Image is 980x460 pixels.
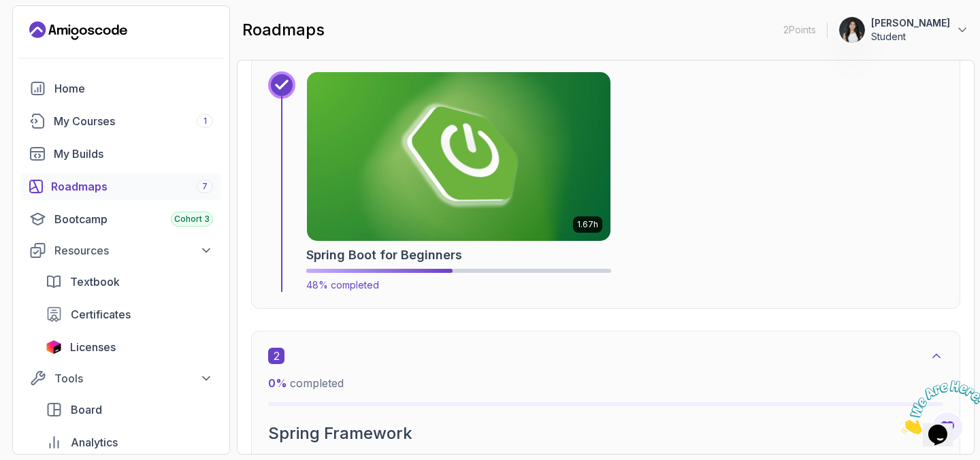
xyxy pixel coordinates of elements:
div: Resources [54,242,213,259]
iframe: chat widget [896,375,980,440]
a: board [37,396,221,423]
span: Licenses [70,339,116,355]
span: Board [71,401,102,418]
div: Home [54,80,213,97]
a: textbook [37,268,221,295]
span: completed [268,376,344,390]
span: Textbook [70,274,120,290]
button: Resources [21,238,221,263]
button: user profile image[PERSON_NAME]Student [838,16,969,44]
h2: Spring Framework [268,423,943,444]
div: Roadmaps [51,178,213,195]
a: analytics [37,429,221,456]
img: user profile image [839,17,865,43]
a: builds [21,140,221,167]
p: Student [871,30,950,44]
div: Bootcamp [54,211,213,227]
a: roadmaps [21,173,221,200]
span: Certificates [71,306,131,323]
img: Chat attention grabber [5,5,90,59]
div: My Courses [54,113,213,129]
h2: roadmaps [242,19,325,41]
div: My Builds [54,146,213,162]
a: Landing page [29,20,127,42]
img: jetbrains icon [46,340,62,354]
span: 1 [203,116,207,127]
a: certificates [37,301,221,328]
img: Spring Boot for Beginners card [299,68,618,245]
a: home [21,75,221,102]
p: 2 Points [783,23,816,37]
a: courses [21,108,221,135]
span: 48% completed [306,279,379,291]
a: licenses [37,333,221,361]
span: Analytics [71,434,118,450]
div: Tools [54,370,213,387]
button: Tools [21,366,221,391]
a: Spring Boot for Beginners card1.67hSpring Boot for Beginners48% completed [306,71,611,292]
p: 1.67h [577,219,598,230]
span: 2 [268,348,284,364]
span: 0 % [268,376,287,390]
span: 7 [202,181,208,192]
a: bootcamp [21,206,221,233]
p: [PERSON_NAME] [871,16,950,30]
span: Cohort 3 [174,214,210,225]
h2: Spring Boot for Beginners [306,246,462,265]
